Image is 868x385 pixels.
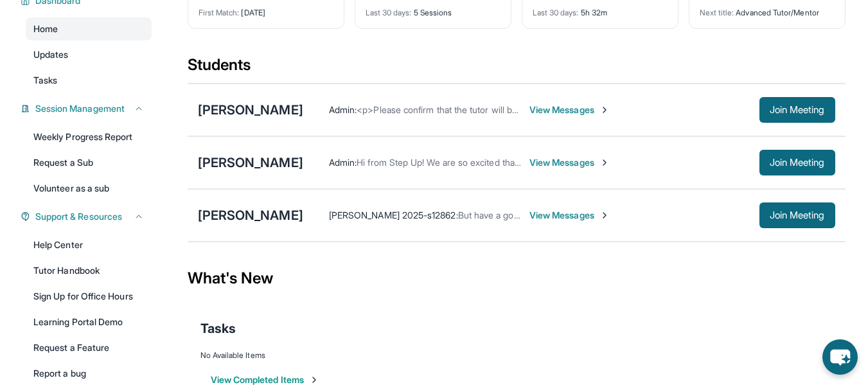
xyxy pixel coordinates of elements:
div: What's New [188,250,846,307]
a: Report a bug [26,362,152,385]
span: Last 30 days : [366,8,412,17]
span: <p>Please confirm that the tutor will be able to attend your first assigned meeting time before j... [357,104,820,115]
div: [PERSON_NAME] [198,206,303,224]
a: Home [26,17,152,40]
div: [PERSON_NAME] [198,101,303,119]
span: Next title : [700,8,734,17]
span: First Match : [199,8,240,17]
span: Updates [33,48,69,61]
button: Support & Resources [30,210,144,223]
button: Join Meeting [759,150,835,175]
button: Join Meeting [759,97,835,123]
span: Admin : [329,104,357,115]
span: Join Meeting [770,211,825,219]
button: Session Management [30,102,144,115]
span: Support & Resources [35,210,122,223]
img: Chevron-Right [599,105,610,115]
a: Help Center [26,233,152,256]
span: Tasks [33,74,57,87]
span: View Messages [529,156,610,169]
a: Request a Feature [26,336,152,359]
span: Tasks [200,319,236,337]
div: [PERSON_NAME] [198,154,303,172]
div: No Available Items [200,350,833,361]
span: Join Meeting [770,106,825,114]
span: Last 30 days : [533,8,579,17]
span: Join Meeting [770,159,825,166]
button: chat-button [822,339,858,375]
a: Request a Sub [26,151,152,174]
span: But have a good night and I will see you [DATE], bye! [458,210,672,220]
img: Chevron-Right [599,157,610,168]
button: Join Meeting [759,202,835,228]
a: Tasks [26,69,152,92]
a: Volunteer as a sub [26,177,152,200]
a: Tutor Handbook [26,259,152,282]
span: Home [33,22,58,35]
span: View Messages [529,209,610,222]
a: Updates [26,43,152,66]
span: View Messages [529,103,610,116]
img: Chevron-Right [599,210,610,220]
span: Session Management [35,102,125,115]
a: Learning Portal Demo [26,310,152,334]
div: Students [188,55,846,83]
span: [PERSON_NAME] 2025-s12862 : [329,210,458,220]
a: Sign Up for Office Hours [26,285,152,308]
span: Admin : [329,157,357,168]
a: Weekly Progress Report [26,125,152,148]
